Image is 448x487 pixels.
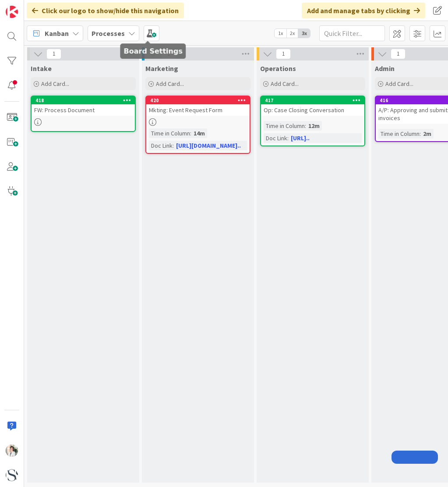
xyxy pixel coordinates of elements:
[6,469,18,481] img: avatar
[421,129,434,139] div: 2m
[287,133,289,143] span: :
[305,121,306,131] span: :
[271,80,299,88] span: Add Card...
[319,25,385,41] input: Quick Filter...
[191,128,207,138] div: 14m
[145,96,250,154] a: 420Mkting: Event Request FormTime in Column:14mDoc Link:[URL][DOMAIN_NAME]..
[385,80,413,88] span: Add Card...
[146,96,250,116] div: 420Mkting: Event Request Form
[261,96,364,116] div: 417Op: Case Closing Conversation
[264,133,287,143] div: Doc Link
[298,29,310,38] span: 3x
[173,141,174,150] span: :
[35,97,135,103] div: 418
[375,64,395,73] span: Admin
[31,96,136,132] a: 418FW: Process Document
[6,444,18,457] img: KT
[27,3,184,18] div: Click our logo to show/hide this navigation
[123,47,182,55] h5: Board Settings
[261,104,364,116] div: Op: Case Closing Conversation
[6,6,18,18] img: Visit kanbanzone.com
[32,96,135,116] div: 418FW: Process Document
[31,64,52,73] span: Intake
[260,64,296,73] span: Operations
[149,141,173,150] div: Doc Link
[149,128,190,138] div: Time in Column
[420,129,421,139] span: :
[265,97,364,103] div: 417
[286,29,298,38] span: 2x
[46,49,61,59] span: 1
[176,142,241,149] a: [URL][DOMAIN_NAME]..
[276,49,291,59] span: 1
[291,134,310,142] a: [URL]..
[260,96,365,146] a: 417Op: Case Closing ConversationTime in Column:12mDoc Link:[URL]..
[275,29,286,38] span: 1x
[92,29,125,38] b: Processes
[146,104,250,116] div: Mkting: Event Request Form
[146,96,250,104] div: 420
[302,3,425,18] div: Add and manage tabs by clicking
[45,28,69,39] span: Kanban
[32,104,135,116] div: FW: Process Document
[156,80,184,88] span: Add Card...
[32,96,135,104] div: 418
[391,49,406,59] span: 1
[306,121,322,131] div: 12m
[261,96,364,104] div: 417
[150,97,250,103] div: 420
[190,128,191,138] span: :
[41,80,69,88] span: Add Card...
[378,129,420,139] div: Time in Column
[264,121,305,131] div: Time in Column
[145,64,178,73] span: Marketing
